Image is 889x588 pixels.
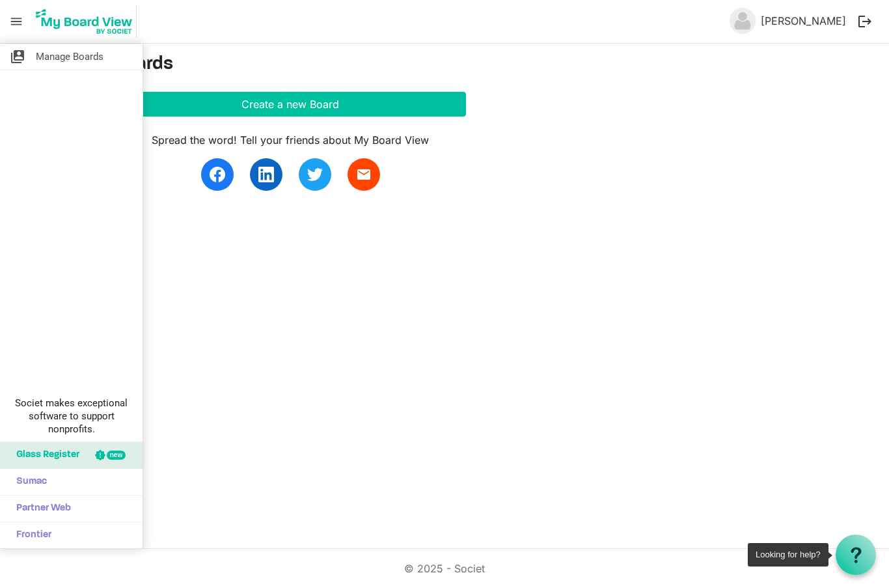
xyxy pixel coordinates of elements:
[756,8,851,34] a: [PERSON_NAME]
[10,522,51,548] span: Frontier
[10,442,79,468] span: Glass Register
[32,5,137,38] img: My Board View Logo
[10,496,71,522] span: Partner Web
[851,8,879,35] button: logout
[115,92,466,117] button: Create a new Board
[10,44,25,70] span: switch_account
[115,132,466,148] div: Spread the word! Tell your friends about My Board View
[43,54,879,76] h3: Manage Boards
[107,451,126,460] div: new
[730,8,756,34] img: no-profile-picture.svg
[4,9,29,34] span: menu
[210,167,225,182] img: facebook.svg
[10,469,47,495] span: Sumac
[348,158,380,191] a: email
[356,167,372,182] span: email
[6,397,137,436] span: Societ makes exceptional software to support nonprofits.
[36,44,103,70] span: Manage Boards
[32,5,142,38] a: My Board View Logo
[258,167,274,182] img: linkedin.svg
[307,167,323,182] img: twitter.svg
[404,562,485,575] a: © 2025 - Societ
